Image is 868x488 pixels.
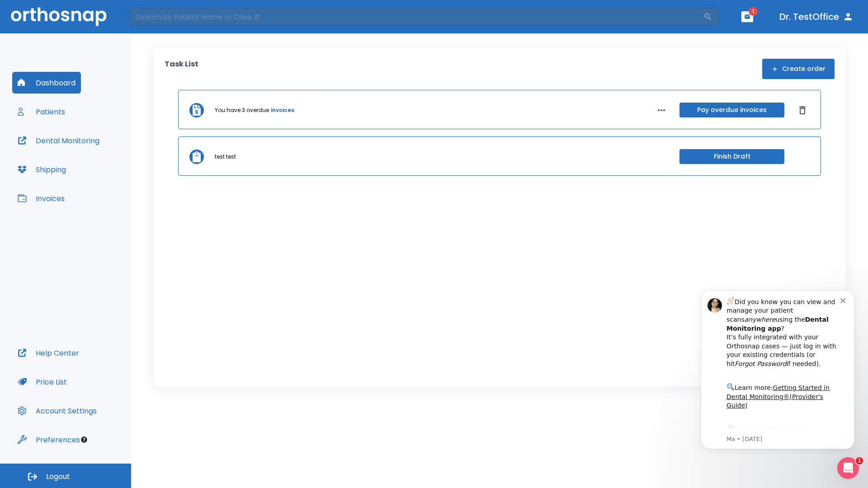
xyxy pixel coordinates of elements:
[11,7,107,26] img: Orthosnap
[215,153,236,161] p: test test
[687,282,868,455] iframe: Intercom notifications message
[129,8,703,26] input: Search by Patient Name or Case #
[837,457,859,479] iframe: Intercom live chat
[12,159,71,180] button: Shipping
[12,342,85,364] button: Help Center
[776,9,857,25] button: Dr. TestOffice
[749,7,758,16] span: 1
[153,14,160,21] button: Dismiss notification
[856,457,863,465] span: 1
[271,106,294,114] a: invoices
[12,101,71,122] button: Patients
[679,149,784,164] button: Finish Draft
[39,144,120,160] a: App Store
[215,106,269,114] p: You have 3 overdue
[39,153,153,161] p: Message from Ma, sent 7w ago
[795,103,810,117] button: Dismiss
[39,142,153,188] div: Download the app: | ​ Let us know if you need help getting started!
[12,188,70,209] button: Invoices
[12,400,102,422] button: Account Settings
[12,130,105,151] button: Dental Monitoring
[165,59,198,79] p: Task List
[679,103,784,117] button: Pay overdue invoices
[12,72,81,94] button: Dashboard
[762,59,835,79] button: Create order
[46,472,70,482] span: Logout
[12,429,85,450] button: Preferences
[12,371,72,393] button: Price List
[80,436,88,444] div: Tooltip anchor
